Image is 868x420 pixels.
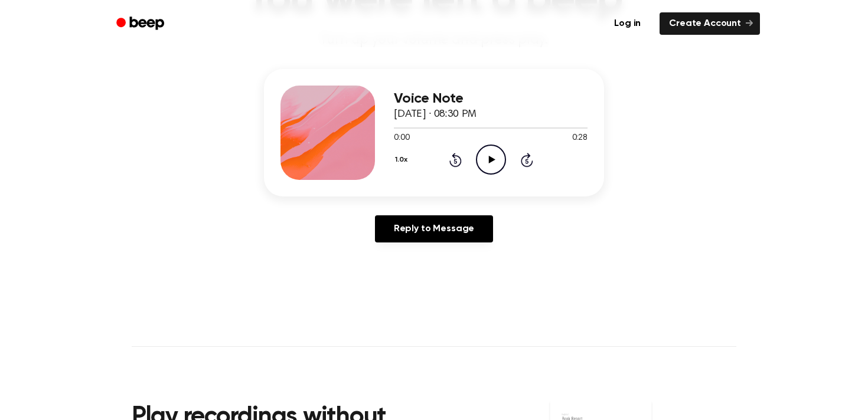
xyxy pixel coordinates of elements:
span: 0:00 [394,132,409,145]
a: Log in [602,10,652,37]
span: 0:28 [572,132,588,145]
span: [DATE] · 08:30 PM [394,109,477,120]
a: Beep [108,12,175,35]
button: 1.0x [394,150,412,170]
a: Create Account [660,12,760,35]
h3: Voice Note [394,91,588,107]
a: Reply to Message [375,215,493,242]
